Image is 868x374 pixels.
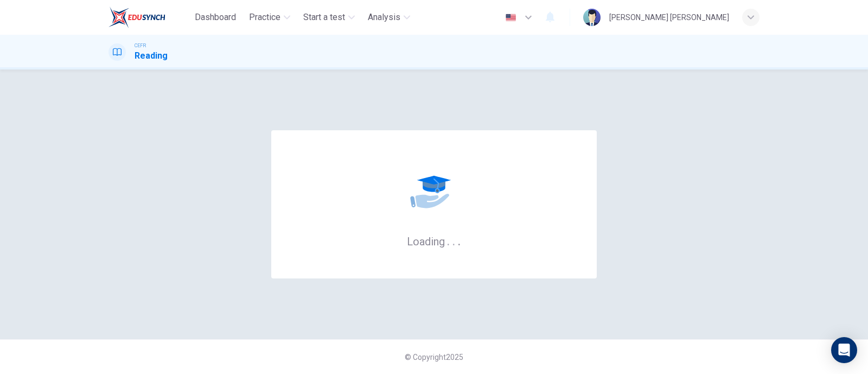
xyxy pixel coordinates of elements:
span: Start a test [303,11,345,24]
img: EduSynch logo [108,7,165,28]
button: Analysis [363,8,414,27]
span: CEFR [135,42,146,49]
div: Open Intercom Messenger [831,337,857,363]
h1: Reading [135,49,168,62]
button: Practice [245,8,295,27]
img: en [504,14,518,22]
h6: Loading [407,234,461,248]
h6: . [452,231,456,249]
a: EduSynch logo [108,7,190,28]
img: Profile picture [583,9,601,26]
span: © Copyright 2025 [405,353,463,362]
h6: . [457,231,461,249]
span: Practice [249,11,280,24]
h6: . [446,231,450,249]
span: Analysis [368,11,400,24]
span: Dashboard [195,11,236,24]
button: Dashboard [190,8,240,27]
button: Start a test [299,8,359,27]
div: [PERSON_NAME] [PERSON_NAME] [609,11,729,24]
